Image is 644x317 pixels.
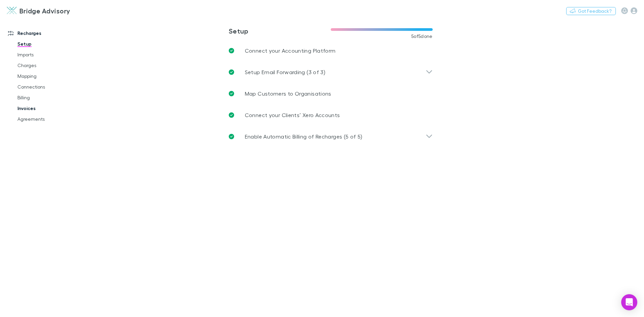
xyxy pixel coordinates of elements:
a: Invoices [11,103,91,114]
a: Agreements [11,114,91,124]
span: 5 of 5 done [411,34,433,39]
img: Bridge Advisory's Logo [7,7,17,15]
button: Got Feedback? [566,7,616,15]
a: Connections [11,82,91,92]
div: Enable Automatic Billing of Recharges (5 of 5) [223,126,438,147]
a: Recharges [1,28,91,39]
a: Setup [11,39,91,49]
a: Charges [11,60,91,71]
p: Setup Email Forwarding (3 of 3) [245,68,325,76]
a: Connect your Accounting Platform [223,40,438,61]
h3: Bridge Advisory [19,7,70,15]
a: Mapping [11,71,91,82]
div: Open Intercom Messenger [621,294,637,310]
a: Imports [11,49,91,60]
div: Setup Email Forwarding (3 of 3) [223,61,438,83]
a: Connect your Clients’ Xero Accounts [223,104,438,126]
p: Connect your Clients’ Xero Accounts [245,111,340,119]
p: Map Customers to Organisations [245,90,331,98]
p: Enable Automatic Billing of Recharges (5 of 5) [245,133,363,141]
a: Bridge Advisory [3,3,74,19]
h3: Setup [229,27,331,35]
a: Map Customers to Organisations [223,83,438,104]
a: Billing [11,92,91,103]
p: Connect your Accounting Platform [245,47,336,55]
